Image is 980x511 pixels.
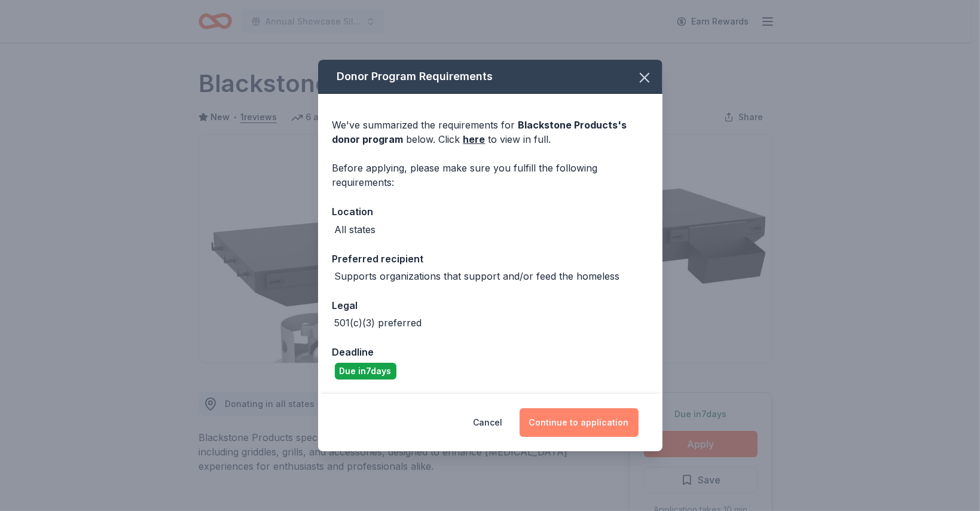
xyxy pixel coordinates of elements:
[332,251,648,267] div: Preferred recipient
[332,118,648,146] div: We've summarized the requirements for below. Click to view in full.
[335,222,376,237] div: All states
[318,60,663,94] div: Donor Program Requirements
[332,204,648,219] div: Location
[335,269,620,283] div: Supports organizations that support and/or feed the homeless
[332,161,648,189] div: Before applying, please make sure you fulfill the following requirements:
[332,344,648,360] div: Deadline
[332,298,648,313] div: Legal
[463,132,486,146] a: here
[520,408,639,437] button: Continue to application
[474,408,503,437] button: Cancel
[335,316,422,330] div: 501(c)(3) preferred
[335,363,396,380] div: Due in 7 days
